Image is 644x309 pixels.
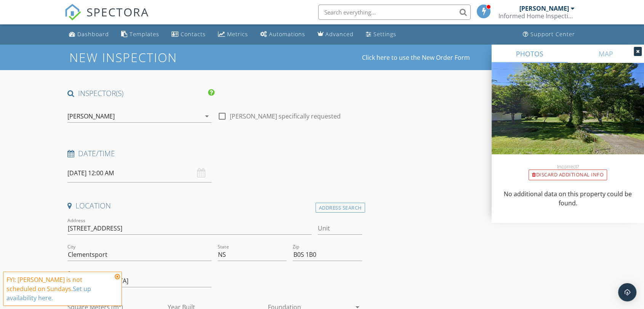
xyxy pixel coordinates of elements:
[501,189,635,208] p: No additional data on this property could be found.
[520,27,578,42] a: Support Center
[530,30,575,38] div: Support Center
[227,30,248,38] div: Metrics
[64,4,81,21] img: The Best Home Inspection Software - Spectora
[529,170,607,180] div: Discard Additional info
[215,27,251,42] a: Metrics
[568,45,644,63] a: MAP
[269,30,305,38] div: Automations
[118,27,162,42] a: Templates
[67,88,215,98] h4: INSPECTOR(S)
[492,163,644,170] div: Incorrect?
[257,27,308,42] a: Automations (Basic)
[181,30,206,38] div: Contacts
[66,27,112,42] a: Dashboard
[362,54,470,61] a: Click here to use the New Order Form
[314,27,357,42] a: Advanced
[325,30,354,38] div: Advanced
[363,27,399,42] a: Settings
[492,63,644,173] img: streetview
[87,4,149,20] span: SPECTORA
[492,45,568,63] a: PHOTOS
[67,201,362,211] h4: Location
[202,112,211,121] i: arrow_drop_down
[77,30,109,38] div: Dashboard
[67,113,115,120] div: [PERSON_NAME]
[130,30,159,38] div: Templates
[168,27,209,42] a: Contacts
[67,149,362,159] h4: Date/Time
[519,5,569,12] div: [PERSON_NAME]
[69,51,238,64] h1: New Inspection
[618,283,636,301] div: Open Intercom Messenger
[318,5,471,20] input: Search everything...
[373,30,396,38] div: Settings
[498,12,575,20] div: Informed Home Inspections Ltd
[316,203,365,213] div: Address Search
[230,112,341,120] label: [PERSON_NAME] specifically requested
[64,10,149,26] a: SPECTORA
[67,164,211,183] input: Select date
[6,275,112,303] div: FYI: [PERSON_NAME] is not scheduled on Sundays.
